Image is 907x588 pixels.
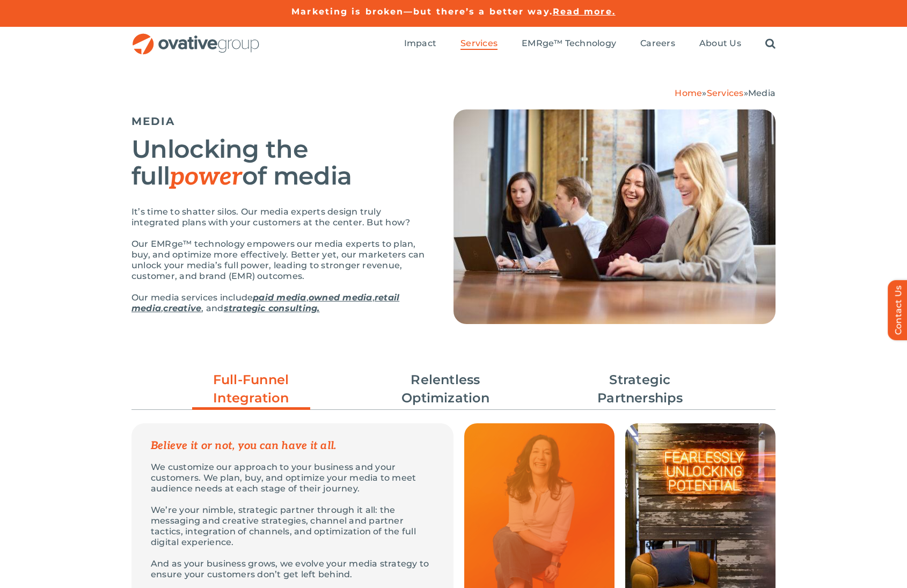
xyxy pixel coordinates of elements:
a: Search [765,38,776,50]
span: Media [748,88,776,98]
p: Our media services include , , , , and [131,292,427,314]
span: About Us [699,38,741,49]
span: Impact [404,38,436,49]
a: Impact [404,38,436,50]
h5: MEDIA [131,115,427,128]
p: Believe it or not, you can have it all. [151,440,434,451]
p: We customize our approach to your business and your customers. We plan, buy, and optimize your me... [151,462,434,494]
p: Our EMRge™ technology empowers our media experts to plan, buy, and optimize more effectively. Bet... [131,239,427,282]
a: Relentless Optimization [386,371,504,407]
a: Home [675,88,702,98]
p: And as your business grows, we evolve your media strategy to ensure your customers don’t get left... [151,558,434,580]
a: creative [163,303,201,313]
a: Careers [640,38,675,50]
nav: Menu [404,27,776,61]
p: We’re your nimble, strategic partner through it all: the messaging and creative strategies, chann... [151,505,434,548]
span: Careers [640,38,675,49]
span: » » [675,88,776,98]
img: Media – Hero [453,109,776,324]
a: Full-Funnel Integration [192,371,310,413]
a: Marketing is broken—but there’s a better way. [291,6,553,17]
h2: Unlocking the full of media [131,136,427,190]
a: OG_Full_horizontal_RGB [131,32,260,42]
a: owned media [309,292,372,303]
span: EMRge™ Technology [522,38,616,49]
a: Services [460,38,498,50]
p: It’s time to shatter silos. Our media experts design truly integrated plans with your customers a... [131,207,427,228]
a: EMRge™ Technology [522,38,616,50]
a: strategic consulting. [224,303,320,313]
a: Services [707,88,744,98]
a: Read more. [553,6,616,17]
a: Strategic Partnerships [581,371,699,407]
a: About Us [699,38,741,50]
ul: Post Filters [131,365,776,413]
a: paid media [253,292,306,303]
a: retail media [131,292,399,313]
em: power [170,162,242,192]
span: Services [460,38,498,49]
